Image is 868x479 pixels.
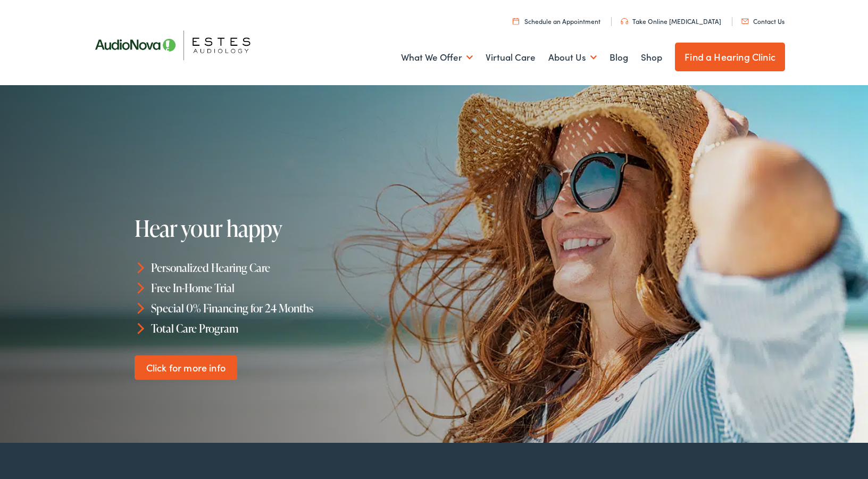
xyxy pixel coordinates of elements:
img: utility icon [621,18,628,24]
a: Shop [641,38,662,77]
a: Find a Hearing Clinic [675,43,785,71]
a: Virtual Care [486,38,536,77]
a: Schedule an Appointment [513,16,600,26]
a: Take Online [MEDICAL_DATA] [621,16,721,26]
li: Special 0% Financing for 24 Months [135,298,438,318]
a: About Us [548,38,597,77]
li: Total Care Program [135,318,438,338]
a: What We Offer [401,38,473,77]
li: Free In-Home Trial [135,278,438,298]
li: Personalized Hearing Care [135,258,438,278]
a: Click for more info [135,355,237,380]
img: utility icon [741,19,749,24]
a: Blog [610,38,628,77]
h1: Hear your happy [135,216,438,241]
img: utility icon [513,18,519,24]
a: Contact Us [741,16,784,26]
